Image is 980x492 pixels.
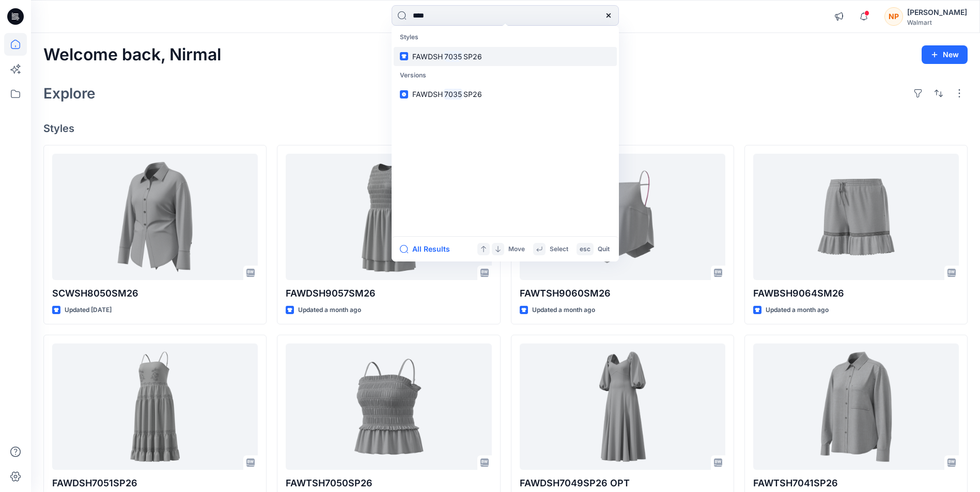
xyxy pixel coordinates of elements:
mark: 7035 [443,88,463,100]
p: FAWTSH7041SP26 [753,476,959,490]
p: Quit [598,244,610,255]
a: FAWDSH7051SP26 [52,343,258,470]
p: esc [580,244,590,255]
p: Updated [DATE] [65,305,112,316]
p: FAWDSH7051SP26 [52,476,258,490]
a: FAWTSH7050SP26 [286,343,491,470]
a: FAWBSH9064SM26 [753,154,959,280]
a: FAWDSH7049SP26 OPT [520,343,725,470]
a: FAWTSH9060SM26 [520,154,725,280]
span: SP26 [463,52,482,61]
h2: Welcome back, Nirmal [43,45,221,64]
a: FAWTSH7041SP26 [753,343,959,470]
mark: 7035 [443,51,463,62]
p: Updated a month ago [298,305,361,316]
div: NP [884,7,903,26]
a: FAWDSH7035SP26 [394,85,617,104]
p: FAWDSH9057SM26 [286,286,491,301]
a: FAWDSH9057SM26 [286,154,491,280]
p: FAWBSH9064SM26 [753,286,959,301]
div: [PERSON_NAME] [907,6,967,19]
button: All Results [400,243,457,255]
a: FAWDSH7035SP26 [394,47,617,66]
h4: Styles [43,122,968,135]
p: SCWSH8050SM26 [52,286,258,301]
a: SCWSH8050SM26 [52,154,258,280]
p: Updated a month ago [766,305,829,316]
span: SP26 [463,90,482,99]
span: FAWDSH [412,52,443,61]
p: FAWDSH7049SP26 OPT [520,476,725,490]
div: Walmart [907,19,967,26]
p: FAWTSH7050SP26 [286,476,491,490]
p: FAWTSH9060SM26 [520,286,725,301]
p: Versions [394,66,617,85]
p: Move [508,244,525,255]
h2: Explore [43,85,96,102]
p: Styles [394,28,617,47]
span: FAWDSH [412,90,443,99]
p: Select [550,244,568,255]
p: Updated a month ago [532,305,595,316]
button: New [922,45,968,64]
